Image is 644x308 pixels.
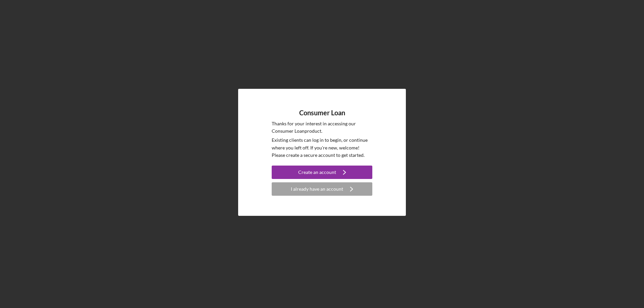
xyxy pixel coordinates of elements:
[298,166,336,179] div: Create an account
[299,109,345,117] h4: Consumer Loan
[291,182,343,196] div: I already have an account
[272,166,372,181] a: Create an account
[272,120,372,135] p: Thanks for your interest in accessing our Consumer Loan product.
[272,182,372,196] button: I already have an account
[272,166,372,179] button: Create an account
[272,136,372,159] p: Existing clients can log in to begin, or continue where you left off. If you're new, welcome! Ple...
